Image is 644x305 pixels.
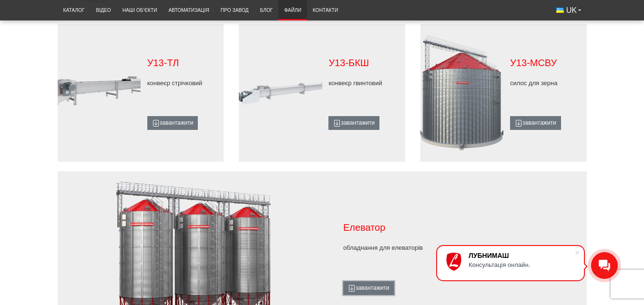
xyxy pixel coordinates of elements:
[117,2,163,18] a: Наші об’єкти
[278,2,307,18] a: Файли
[147,79,217,88] p: конвеєр стрічковий
[58,2,91,18] a: Каталог
[556,8,564,13] img: Українська
[215,2,255,18] a: Про завод
[147,56,217,69] p: У13-ТЛ
[343,221,565,234] p: Елеватор
[343,244,565,252] p: обладнання для елеваторів
[328,56,398,69] p: У13-БКШ
[255,2,279,18] a: Блог
[328,79,398,88] p: конвеєр гвинтовий
[90,2,116,18] a: Відео
[307,2,344,18] a: Контакти
[343,281,394,295] a: завантажити
[551,2,587,19] button: UK
[510,79,580,88] p: силос для зерна
[566,5,577,16] span: UK
[469,252,574,259] div: ЛУБНИМАШ
[147,116,198,130] a: завантажити
[469,261,574,268] div: Консультація онлайн.
[510,56,580,69] p: У13-МСВУ
[163,2,215,18] a: Автоматизація
[510,116,561,130] a: завантажити
[328,116,379,130] a: завантажити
